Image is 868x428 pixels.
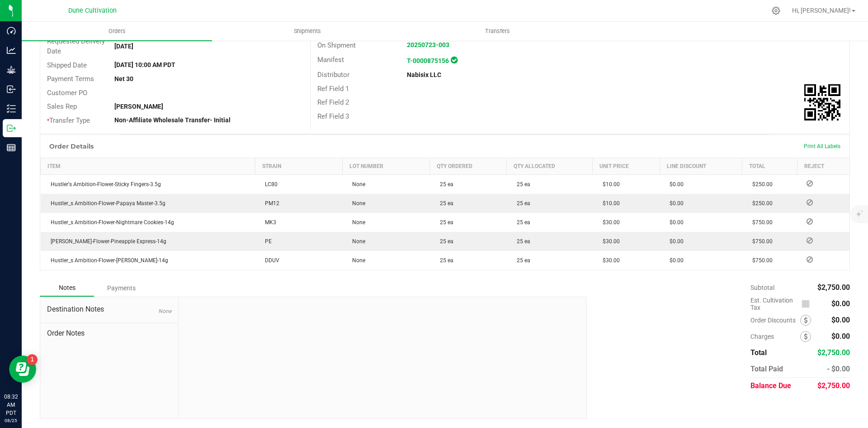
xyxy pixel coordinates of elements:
[435,181,453,188] span: 25 ea
[348,257,365,264] span: None
[402,22,593,41] a: Transfers
[46,200,165,207] span: Hustler_s Ambition-Flower-Papaya Master-3.5g
[512,219,530,226] span: 25 ea
[512,181,530,188] span: 25 ea
[598,238,620,245] span: $30.00
[665,219,684,226] span: $0.00
[827,365,850,373] span: - $0.00
[407,71,441,78] strong: Nabisix LLC
[46,181,161,188] span: Hustler's Ambition-Flower-Sticky Fingers-3.5g
[40,279,94,297] div: Notes
[742,158,797,175] th: Total
[598,219,620,226] span: $30.00
[114,103,163,110] strong: [PERSON_NAME]
[41,158,255,175] th: Item
[7,46,16,55] inline-svg: Analytics
[282,27,333,35] span: Shipments
[435,219,453,226] span: 25 ea
[260,181,278,188] span: LC80
[260,219,276,226] span: MK3
[797,158,849,175] th: Reject
[512,200,530,207] span: 25 ea
[114,61,175,68] strong: [DATE] 10:00 AM PDT
[7,65,16,74] inline-svg: Grow
[750,284,774,291] span: Subtotal
[803,219,816,224] span: Reject Inventory
[750,365,783,373] span: Total Paid
[342,158,429,175] th: Lot Number
[7,124,16,133] inline-svg: Outbound
[4,417,18,424] p: 08/25
[27,354,38,365] iframe: Resource center unread badge
[665,181,684,188] span: $0.00
[317,41,356,49] span: On Shipment
[47,328,171,339] span: Order Notes
[114,43,133,50] strong: [DATE]
[748,238,773,245] span: $750.00
[407,41,449,48] a: 20250723-003
[114,75,133,82] strong: Net 30
[46,219,174,226] span: Hustler_s Ambition-Flower-Nightmare Cookies-14g
[770,6,782,15] div: Manage settings
[114,116,231,124] strong: Non-Affiliate Wholesale Transfer- Initial
[512,238,530,245] span: 25 ea
[430,158,507,175] th: Qty Ordered
[7,143,16,152] inline-svg: Reports
[68,7,117,14] span: Dune Cultivation
[804,84,840,120] qrcode: 00001603
[750,297,798,311] span: Est. Cultivation Tax
[803,238,816,243] span: Reject Inventory
[317,112,349,120] span: Ref Field 3
[804,84,840,120] img: Scan me!
[473,27,522,35] span: Transfers
[598,257,620,264] span: $30.00
[348,200,365,207] span: None
[748,200,773,207] span: $250.00
[317,71,349,79] span: Distributor
[317,98,349,106] span: Ref Field 2
[22,22,212,41] a: Orders
[665,238,684,245] span: $0.00
[46,238,166,245] span: [PERSON_NAME]-Flower-Pineapple Express-14g
[435,238,453,245] span: 25 ea
[4,393,18,417] p: 08:32 AM PDT
[260,200,279,207] span: PM12
[750,333,800,340] span: Charges
[94,280,148,296] div: Payments
[817,381,850,390] span: $2,750.00
[317,85,349,93] span: Ref Field 1
[260,238,272,245] span: PE
[831,332,850,341] span: $0.00
[47,61,87,69] span: Shipped Date
[817,283,850,292] span: $2,750.00
[748,257,773,264] span: $750.00
[750,317,800,324] span: Order Discounts
[803,181,816,186] span: Reject Inventory
[598,181,620,188] span: $10.00
[660,158,742,175] th: Line Discount
[803,257,816,262] span: Reject Inventory
[49,143,94,150] h1: Order Details
[750,348,767,357] span: Total
[593,158,660,175] th: Unit Price
[435,257,453,264] span: 25 ea
[348,181,365,188] span: None
[96,27,138,35] span: Orders
[47,75,94,83] span: Payment Terms
[792,7,851,14] span: Hi, [PERSON_NAME]!
[831,299,850,308] span: $0.00
[407,57,449,64] a: T-0000875156
[802,298,814,310] span: Calculate cultivation tax
[158,308,171,314] span: None
[47,304,171,315] span: Destination Notes
[317,56,344,64] span: Manifest
[348,238,365,245] span: None
[212,22,402,41] a: Shipments
[255,158,342,175] th: Strain
[598,200,620,207] span: $10.00
[817,348,850,357] span: $2,750.00
[665,200,684,207] span: $0.00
